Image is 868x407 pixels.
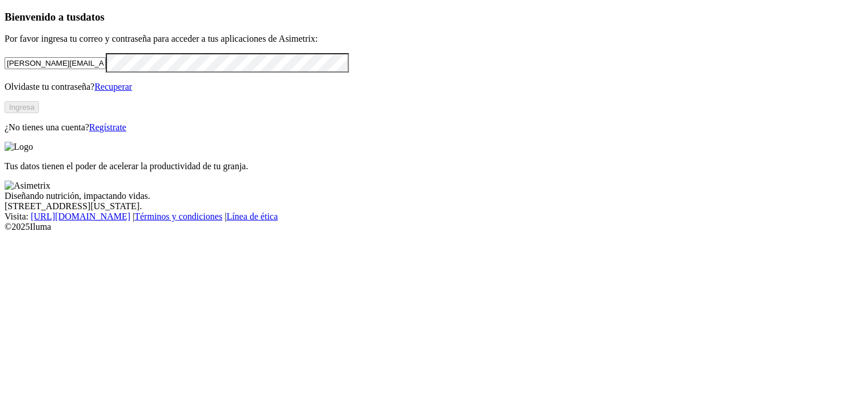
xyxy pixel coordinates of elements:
img: Asimetrix [5,181,50,191]
a: Regístrate [89,122,126,132]
a: Línea de ética [227,212,278,221]
div: [STREET_ADDRESS][US_STATE]. [5,201,863,212]
span: datos [80,11,105,23]
div: © 2025 Iluma [5,222,863,232]
a: Términos y condiciones [134,212,223,221]
button: Ingresa [5,101,39,113]
input: Tu correo [5,57,106,69]
h3: Bienvenido a tus [5,11,863,23]
div: Diseñando nutrición, impactando vidas. [5,191,863,201]
img: Logo [5,142,33,152]
a: Recuperar [94,82,132,91]
p: ¿No tienes una cuenta? [5,122,863,133]
a: [URL][DOMAIN_NAME] [31,212,130,221]
p: Por favor ingresa tu correo y contraseña para acceder a tus aplicaciones de Asimetrix: [5,34,863,44]
p: Tus datos tienen el poder de acelerar la productividad de tu granja. [5,161,863,171]
div: Visita : | | [5,212,863,222]
p: Olvidaste tu contraseña? [5,82,863,92]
